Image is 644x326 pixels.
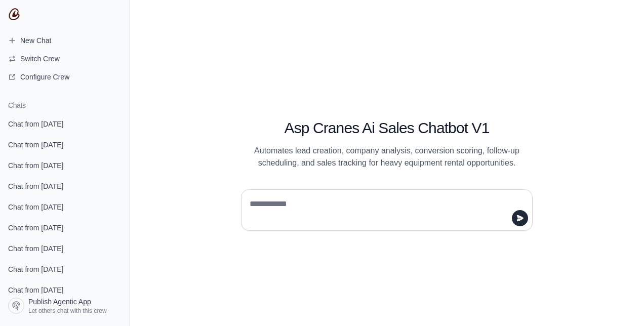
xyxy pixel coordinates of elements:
[28,297,91,307] span: Publish Agentic App
[241,145,533,169] p: Automates lead creation, company analysis, conversion scoring, follow-up scheduling, and sales tr...
[4,239,125,258] a: Chat from [DATE]
[8,243,63,254] span: Chat from [DATE]
[8,140,63,150] span: Chat from [DATE]
[20,54,60,64] span: Switch Crew
[4,51,125,67] button: Switch Crew
[8,181,63,191] span: Chat from [DATE]
[4,114,125,133] a: Chat from [DATE]
[28,307,107,315] span: Let others chat with this crew
[8,119,63,129] span: Chat from [DATE]
[241,119,533,137] h1: Asp Cranes Ai Sales Chatbot V1
[20,35,51,46] span: New Chat
[8,160,63,171] span: Chat from [DATE]
[4,32,125,49] a: New Chat
[8,202,63,212] span: Chat from [DATE]
[4,218,125,237] a: Chat from [DATE]
[4,69,125,85] a: Configure Crew
[4,280,125,299] a: Chat from [DATE]
[4,135,125,154] a: Chat from [DATE]
[8,285,63,295] span: Chat from [DATE]
[4,260,125,278] a: Chat from [DATE]
[4,197,125,216] a: Chat from [DATE]
[8,223,63,233] span: Chat from [DATE]
[8,264,63,274] span: Chat from [DATE]
[4,177,125,195] a: Chat from [DATE]
[20,72,69,82] span: Configure Crew
[4,156,125,175] a: Chat from [DATE]
[8,8,20,20] img: CrewAI Logo
[4,294,125,318] a: Publish Agentic App Let others chat with this crew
